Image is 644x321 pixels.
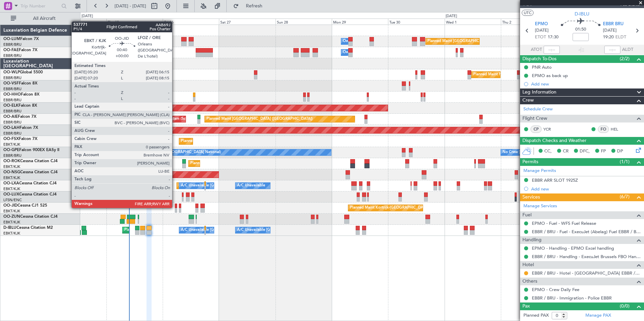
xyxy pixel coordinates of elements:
[617,148,623,155] span: DP
[3,181,19,185] span: OO-LXA
[237,225,345,235] div: A/C Unavailable [GEOGRAPHIC_DATA]-[GEOGRAPHIC_DATA]
[3,159,20,163] span: OO-ROK
[3,48,37,52] a: OO-FAEFalcon 7X
[3,215,20,219] span: OO-ZUN
[575,10,589,17] span: D-IBLU
[523,312,549,319] label: Planned PAX
[620,302,630,310] span: (0/0)
[532,177,578,183] div: EBBR ARR SLOT 1925Z
[548,34,558,41] span: 17:30
[532,64,552,70] div: PNR Auto
[3,98,22,103] a: EBBR/BRU
[3,231,20,236] a: EBKT/KJK
[3,209,20,214] a: EBKT/KJK
[343,47,389,58] div: Owner Melsbroek Air Base
[276,19,332,25] div: Sun 28
[531,186,641,192] div: Add new
[544,46,560,54] input: --:--
[129,114,197,124] div: Unplanned Maint Amsterdam (Schiphol)
[522,158,538,166] span: Permits
[190,158,269,169] div: Planned Maint Kortrijk-[GEOGRAPHIC_DATA]
[3,70,43,74] a: OO-WLPGlobal 5500
[522,88,556,96] span: Leg Information
[388,19,444,25] div: Tue 30
[230,1,270,11] button: Refresh
[535,27,549,34] span: [DATE]
[122,147,244,157] div: Planned Maint [GEOGRAPHIC_DATA] ([GEOGRAPHIC_DATA] National)
[3,115,36,119] a: OO-AIEFalcon 7X
[3,104,19,108] span: OO-ELK
[523,203,557,210] a: Manage Services
[343,36,389,46] div: Owner Melsbroek Air Base
[611,126,626,132] a: HEL
[522,193,540,201] span: Services
[3,126,38,130] a: OO-LAHFalcon 7X
[115,3,146,9] span: [DATE] - [DATE]
[620,193,630,200] span: (6/7)
[522,236,542,244] span: Handling
[3,81,19,85] span: OO-VSF
[3,126,20,130] span: OO-LAH
[66,92,121,102] div: Planned Maint Geneva (Cointrin)
[3,192,57,197] a: OO-LUXCessna Citation CJ4
[3,48,19,52] span: OO-FAE
[3,170,58,174] a: OO-NSGCessna Citation CJ4
[522,211,532,219] span: Fuel
[3,109,22,114] a: EBBR/BRU
[3,164,20,169] a: EBKT/KJK
[522,115,547,122] span: Flight Crew
[181,225,306,235] div: A/C Unavailable [GEOGRAPHIC_DATA] ([GEOGRAPHIC_DATA] National)
[3,192,19,197] span: OO-LUX
[3,175,20,180] a: EBKT/KJK
[3,53,22,58] a: EBBR/BRU
[3,70,20,74] span: OO-WLP
[563,148,569,155] span: CR
[532,73,568,78] div: EPMO as back up
[237,181,265,191] div: A/C Unavailable
[580,148,590,155] span: DFC,
[543,126,558,132] a: YCR
[3,137,37,141] a: OO-FSXFalcon 7X
[615,34,626,41] span: ELDT
[3,75,22,80] a: EBBR/BRU
[3,142,20,147] a: EBKT/KJK
[3,148,19,152] span: OO-GPE
[531,46,542,53] span: ATOT
[106,19,163,25] div: Thu 25
[620,55,630,62] span: (2/2)
[522,97,534,104] span: Crew
[206,114,313,124] div: Planned Maint [GEOGRAPHIC_DATA] ([GEOGRAPHIC_DATA])
[575,26,586,33] span: 01:50
[7,13,73,24] button: All Aircraft
[523,168,556,174] a: Manage Permits
[532,229,641,235] a: EBBR / BRU - Fuel - ExecuJet (Abelag) Fuel EBBR / BRU
[3,131,22,136] a: EBBR/BRU
[3,104,37,108] a: OO-ELKFalcon 8X
[535,21,548,28] span: EPMO
[219,19,275,25] div: Sat 27
[446,13,457,19] div: [DATE]
[473,70,522,80] div: Planned Maint Milan (Linate)
[108,147,221,157] div: No Crew [GEOGRAPHIC_DATA] ([GEOGRAPHIC_DATA] National)
[530,126,542,133] div: CP
[532,254,641,259] a: EBBR / BRU - Handling - ExecuJet Brussels FBO Handling Abelag
[622,46,633,53] span: ALDT
[163,19,219,25] div: Fri 26
[3,120,22,125] a: EBBR/BRU
[522,137,586,145] span: Dispatch Checks and Weather
[3,81,37,85] a: OO-VSFFalcon 8X
[620,158,630,165] span: (1/1)
[523,106,553,113] a: Schedule Crew
[3,153,22,158] a: EBBR/BRU
[522,261,534,269] span: Hotel
[82,13,93,19] div: [DATE]
[544,148,552,155] span: CC,
[522,302,530,310] span: Pax
[532,245,614,251] a: EPMO - Handling - EPMO Excel handling
[522,278,537,285] span: Others
[598,126,609,133] div: FO
[3,93,39,97] a: OO-HHOFalcon 8X
[3,86,22,92] a: EBBR/BRU
[240,4,268,8] span: Refresh
[532,220,596,226] a: EPMO - Fuel - WFS Fuel Release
